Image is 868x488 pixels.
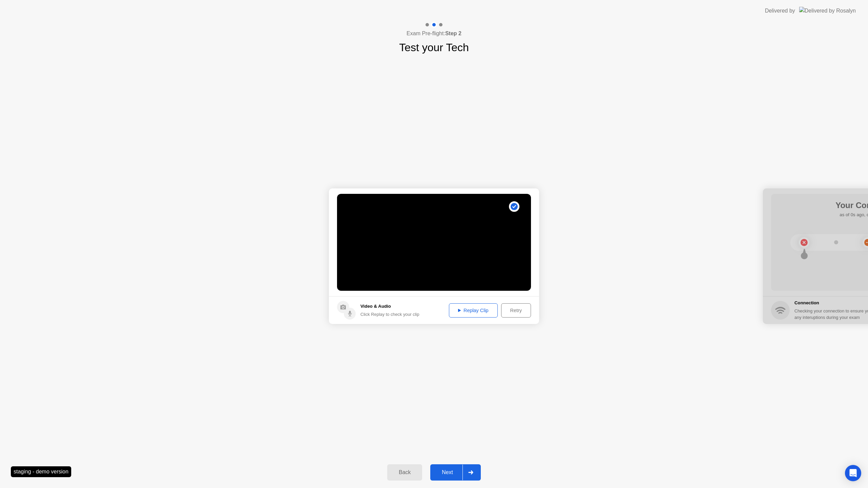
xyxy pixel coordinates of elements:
h1: Test your Tech [399,39,469,56]
div: Retry [504,308,529,313]
div: Back [389,469,420,475]
div: Open Intercom Messenger [845,465,861,481]
h4: Exam Pre-flight: [407,29,461,38]
div: Click Replay to check your clip [360,311,419,318]
b: Step 2 [445,30,461,36]
div: Next [432,469,462,475]
h5: Video & Audio [360,303,419,310]
button: Retry [501,303,531,318]
div: Replay Clip [451,308,495,313]
button: Replay Clip [449,303,498,318]
div: staging - demo version [11,466,71,477]
button: Next [430,464,481,481]
div: Delivered by [765,7,795,15]
img: Delivered by Rosalyn [799,7,856,15]
button: Back [387,464,422,481]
